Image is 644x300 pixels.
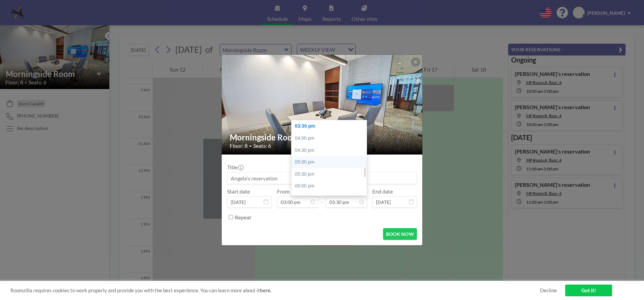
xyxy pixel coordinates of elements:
span: Roomzilla requires cookies to work properly and provide you with the best experience. You can lea... [10,287,540,294]
button: BOOK NOW [383,228,417,240]
label: From [277,188,289,195]
label: Start date [227,188,250,195]
span: • [249,143,252,148]
h2: Morningside Room [230,132,415,142]
div: 03:30 pm [291,120,370,132]
div: 05:00 pm [291,156,370,168]
label: Title [227,164,243,171]
div: 06:30 pm [291,192,370,204]
span: Seats: 6 [253,142,271,149]
div: 04:00 pm [291,132,370,144]
div: 04:30 pm [291,144,370,157]
a: Decline [540,287,557,294]
input: Angela's reservation [227,172,417,184]
div: 05:30 pm [291,168,370,180]
a: Got it! [565,285,612,296]
a: here. [260,287,271,293]
span: - [321,190,323,205]
label: Repeat [235,214,251,221]
label: End date [372,188,393,195]
span: Floor: 8 [230,142,248,149]
div: 06:00 pm [291,180,370,192]
img: 537.jpg [222,29,423,180]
